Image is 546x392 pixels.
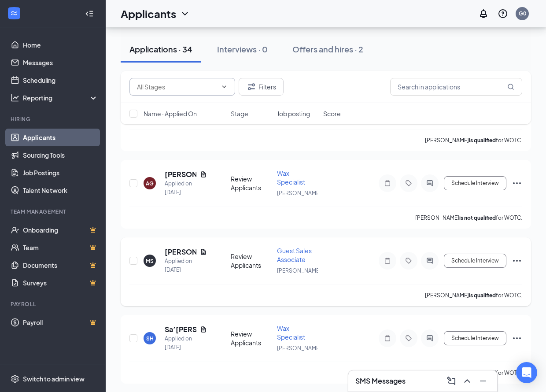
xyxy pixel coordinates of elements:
[23,54,98,71] a: Messages
[23,274,98,292] a: SurveysCrown
[23,93,99,102] div: Reporting
[460,374,474,388] button: ChevronUp
[390,78,522,96] input: Search in applications
[292,44,363,55] div: Offers and hires · 2
[180,8,190,19] svg: ChevronDown
[498,8,508,19] svg: QuestionInfo
[146,180,154,187] div: AG
[137,82,217,92] input: All Stages
[459,370,496,376] b: is not qualified
[277,247,312,263] span: Guest Sales Associate
[476,374,490,388] button: Minimize
[403,180,414,187] svg: Tag
[239,78,284,96] button: Filter Filters
[231,109,248,118] span: Stage
[165,325,196,334] h5: Sa’[PERSON_NAME]
[512,255,522,266] svg: Ellipses
[11,115,96,123] div: Hiring
[516,362,537,383] div: Open Intercom Messenger
[277,109,310,118] span: Job posting
[221,83,228,90] svg: ChevronDown
[200,326,207,333] svg: Document
[462,376,472,386] svg: ChevronUp
[200,248,207,255] svg: Document
[424,257,435,264] svg: ActiveChat
[444,374,458,388] button: ComposeMessage
[23,181,98,199] a: Talent Network
[507,83,514,90] svg: MagnifyingGlass
[407,369,522,377] p: Sa’[PERSON_NAME] for WOTC.
[165,179,207,197] div: Applied on [DATE]
[415,214,522,222] p: [PERSON_NAME] for WOTC.
[277,190,321,196] span: [PERSON_NAME]
[217,44,268,55] div: Interviews · 0
[146,257,154,265] div: MS
[11,93,19,102] svg: Analysis
[11,374,19,383] svg: Settings
[10,9,18,18] svg: WorkstreamLogo
[23,71,98,89] a: Scheduling
[23,256,98,274] a: DocumentsCrown
[478,376,488,386] svg: Minimize
[424,180,435,187] svg: ActiveChat
[165,170,196,179] h5: [PERSON_NAME]
[146,335,154,342] div: SH
[444,331,506,345] button: Schedule Interview
[478,8,489,19] svg: Notifications
[165,257,207,274] div: Applied on [DATE]
[459,214,496,221] b: is not qualified
[246,81,257,92] svg: Filter
[382,335,393,342] svg: Note
[277,267,321,274] span: [PERSON_NAME]
[446,376,457,386] svg: ComposeMessage
[165,334,207,352] div: Applied on [DATE]
[11,208,96,215] div: Team Management
[85,9,94,18] svg: Collapse
[144,109,197,118] span: Name · Applied On
[355,376,406,386] h3: SMS Messages
[23,374,85,383] div: Switch to admin view
[23,129,98,146] a: Applicants
[512,178,522,189] svg: Ellipses
[469,292,496,299] b: is qualified
[23,164,98,181] a: Job Postings
[277,345,321,351] span: [PERSON_NAME]
[444,176,506,190] button: Schedule Interview
[23,36,98,54] a: Home
[403,257,414,264] svg: Tag
[23,221,98,239] a: OnboardingCrown
[403,335,414,342] svg: Tag
[277,169,305,186] span: Wax Specialist
[512,333,522,344] svg: Ellipses
[425,292,522,299] p: [PERSON_NAME] for WOTC.
[424,335,435,342] svg: ActiveChat
[23,146,98,164] a: Sourcing Tools
[11,300,96,308] div: Payroll
[425,137,522,144] p: [PERSON_NAME] for WOTC.
[231,174,272,192] div: Review Applicants
[23,239,98,256] a: TeamCrown
[200,171,207,178] svg: Document
[277,324,305,341] span: Wax Specialist
[129,44,192,55] div: Applications · 34
[519,10,526,17] div: G0
[231,329,272,347] div: Review Applicants
[444,254,506,268] button: Schedule Interview
[231,252,272,270] div: Review Applicants
[323,109,341,118] span: Score
[121,6,176,21] h1: Applicants
[23,314,98,331] a: PayrollCrown
[165,247,196,257] h5: [PERSON_NAME]
[382,180,393,187] svg: Note
[469,137,496,144] b: is qualified
[382,257,393,264] svg: Note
